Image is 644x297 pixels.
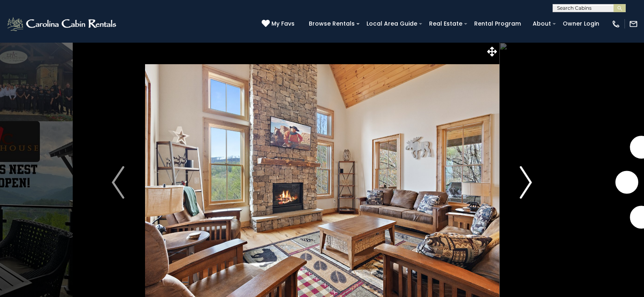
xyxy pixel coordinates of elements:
a: Owner Login [559,17,603,30]
a: Rental Program [470,17,525,30]
a: About [529,17,555,30]
a: Local Area Guide [362,17,421,30]
img: phone-regular-white.png [611,20,620,28]
img: White-1-2.png [6,16,119,32]
a: Browse Rentals [305,17,359,30]
a: Real Estate [425,17,466,30]
img: arrow [112,166,124,199]
a: My Favs [262,20,297,28]
img: mail-regular-white.png [629,20,638,28]
span: My Favs [271,20,295,28]
img: arrow [520,166,532,199]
